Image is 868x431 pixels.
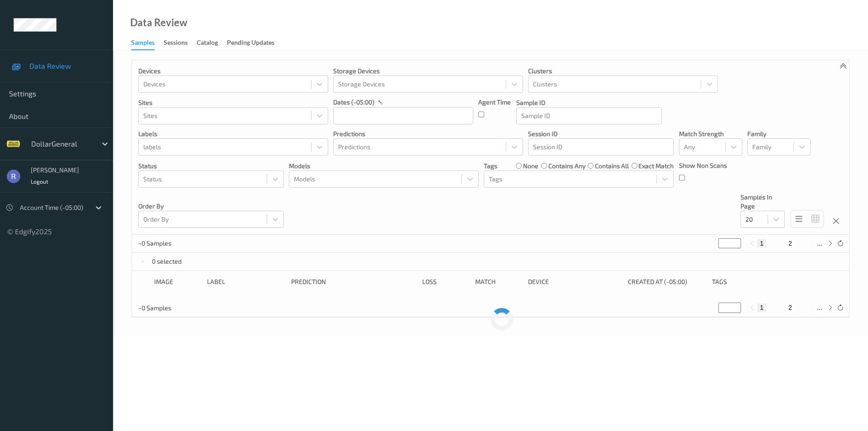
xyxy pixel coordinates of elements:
p: ~0 Samples [138,239,206,248]
div: Catalog [197,38,218,49]
p: 0 selected [152,257,182,266]
p: Show Non Scans [679,161,727,170]
div: Tags [712,277,790,286]
div: Prediction [291,277,415,286]
div: Samples [131,38,155,50]
p: Match Strength [679,129,742,138]
p: labels [138,129,328,138]
p: Session ID [528,129,674,138]
p: Sites [138,98,328,107]
p: Clusters [528,66,718,76]
p: Devices [138,66,328,76]
div: Device [528,277,622,286]
div: Created At (-05:00) [628,277,706,286]
p: Family [747,129,811,138]
button: ... [814,303,825,312]
p: dates (-05:00) [333,98,374,107]
p: Storage Devices [333,66,523,76]
p: Models [289,161,479,171]
p: Status [138,161,284,171]
a: Catalog [197,37,227,49]
label: none [523,161,538,171]
label: exact match [638,161,674,171]
button: 2 [786,303,795,312]
p: ~0 Samples [138,303,206,313]
a: Sessions [164,37,197,49]
div: Sessions [164,38,188,49]
div: Data Review [130,18,187,27]
p: Order By [138,202,284,211]
div: image [154,277,201,286]
a: Pending Updates [227,37,283,49]
div: Pending Updates [227,38,274,49]
div: Loss [422,277,469,286]
p: Tags [484,161,497,171]
button: 1 [757,239,766,247]
p: Samples In Page [741,193,785,211]
button: 2 [786,239,795,247]
div: Match [475,277,522,286]
p: Sample ID [516,98,662,107]
label: contains any [548,161,585,171]
a: Samples [131,37,164,50]
label: contains all [595,161,629,171]
button: ... [814,239,825,247]
p: Predictions [333,129,523,138]
p: Agent Time [478,98,511,107]
div: Label [207,277,285,286]
button: 1 [757,303,766,312]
